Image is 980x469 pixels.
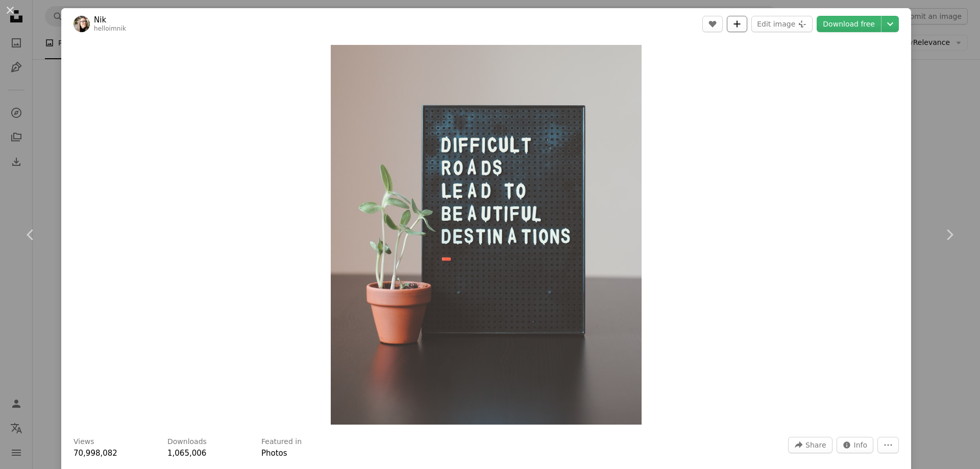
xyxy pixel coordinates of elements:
button: Share this image [788,437,832,453]
button: Edit image [751,16,813,32]
button: Zoom in on this image [331,45,642,425]
button: Like [702,16,723,32]
img: Go to Nik's profile [73,16,90,32]
h3: Views [73,437,94,447]
img: difficult roads lead to beautiful destinations desk decor [331,45,642,425]
h3: Featured in [261,437,302,447]
span: 1,065,006 [167,449,206,458]
button: More Actions [877,437,899,453]
span: Info [854,437,868,453]
a: Download free [817,16,881,32]
span: Share [805,437,826,453]
button: Choose download size [881,16,899,32]
a: helloimnik [94,25,126,32]
a: Photos [261,449,287,458]
span: 70,998,082 [73,449,117,458]
a: Nik [94,15,126,25]
a: Next [919,186,980,284]
button: Add to Collection [727,16,747,32]
h3: Downloads [167,437,207,447]
button: Stats about this image [837,437,874,453]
